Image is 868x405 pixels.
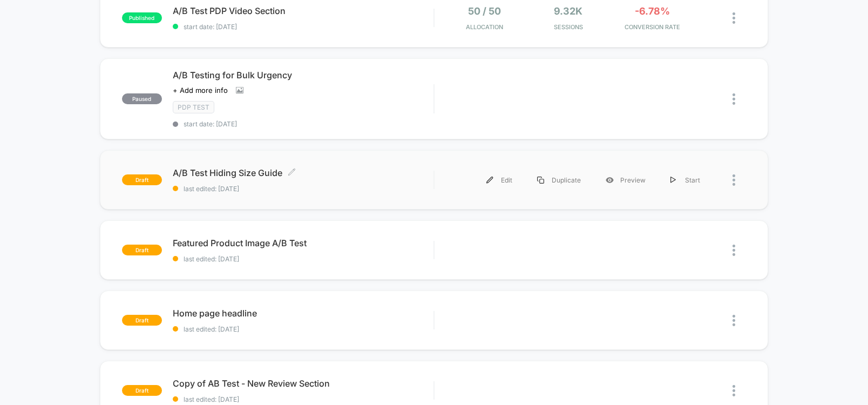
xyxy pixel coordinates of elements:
div: Edit [474,168,525,192]
span: published [122,12,162,23]
span: 50 / 50 [468,5,501,17]
span: A/B Testing for Bulk Urgency [173,70,433,80]
span: + Add more info [173,86,228,94]
span: CONVERSION RATE [613,23,691,31]
span: draft [122,174,162,185]
span: draft [122,245,162,255]
img: close [733,12,735,24]
img: menu [486,177,493,184]
span: draft [122,385,162,396]
span: last edited: [DATE] [173,185,433,193]
span: draft [122,315,162,326]
span: last edited: [DATE] [173,395,433,403]
img: close [733,315,735,326]
span: A/B Test PDP Video Section [173,5,433,16]
span: 9.32k [554,5,582,17]
span: Allocation [466,23,503,31]
span: Featured Product Image A/B Test [173,238,433,248]
div: Preview [593,168,658,192]
span: -6.78% [635,5,670,17]
span: Home page headline [173,308,433,319]
span: start date: [DATE] [173,120,433,128]
span: paused [122,93,162,104]
img: close [733,245,735,256]
span: Sessions [529,23,607,31]
span: A/B Test Hiding Size Guide [173,167,433,178]
span: last edited: [DATE] [173,255,433,263]
div: Duplicate [525,168,593,192]
div: Start [658,168,713,192]
span: last edited: [DATE] [173,325,433,333]
img: close [733,174,735,186]
span: Copy of AB Test - New Review Section [173,378,433,389]
img: close [733,93,735,105]
span: start date: [DATE] [173,23,433,31]
img: menu [537,177,544,184]
img: menu [670,177,676,184]
img: close [733,385,735,396]
span: PDP Test [173,101,214,113]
